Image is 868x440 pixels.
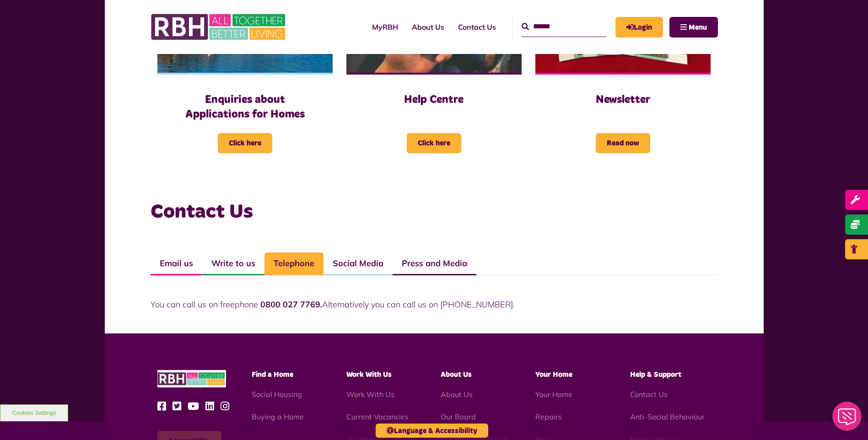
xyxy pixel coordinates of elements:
[405,15,451,39] a: About Us
[346,390,394,399] a: Work With Us
[365,15,405,39] a: MyRBH
[365,93,503,107] h3: Help Centre
[451,15,503,39] a: Contact Us
[596,133,650,153] span: Read now
[376,424,488,438] button: Language & Accessibility
[522,17,606,37] input: Search
[407,133,461,153] span: Click here
[260,299,322,310] strong: 0800 027 7769.
[689,24,707,31] span: Menu
[615,17,663,38] a: MyRBH
[151,199,718,225] h3: Contact Us
[346,371,392,378] span: Work With Us
[669,17,718,38] button: Navigation
[630,412,705,421] a: Anti-Social Behaviour
[441,412,476,421] a: Our Board
[535,412,562,421] a: Repairs
[252,371,293,378] span: Find a Home
[151,298,718,311] p: You can call us on freephone Alternatively you can call us on [PHONE_NUMBER].
[264,252,323,275] a: Telephone
[346,412,409,421] a: Current Vacancies
[157,370,226,388] img: RBH
[252,390,302,399] a: Social Housing - open in a new tab
[827,399,868,440] iframe: Netcall Web Assistant for live chat
[151,9,288,45] img: RBH
[176,93,314,121] h3: Enquiries about Applications for Homes
[441,390,473,399] a: About Us
[323,252,393,275] a: Social Media
[151,252,202,275] a: Email us
[630,390,668,399] a: Contact Us
[202,252,264,275] a: Write to us
[441,371,472,378] span: About Us
[535,371,572,378] span: Your Home
[218,133,272,153] span: Click here
[554,93,692,107] h3: Newsletter
[252,412,304,421] a: Buying a Home
[393,252,476,275] a: Press and Media
[535,390,572,399] a: Your Home
[630,371,681,378] span: Help & Support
